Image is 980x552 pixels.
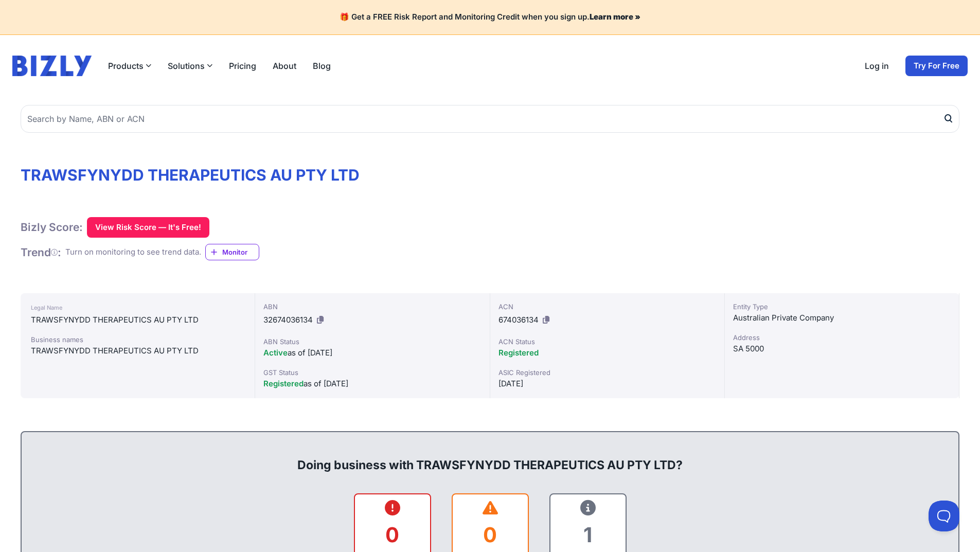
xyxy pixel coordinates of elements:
input: Search by Name, ABN or ACN [21,105,959,133]
span: Monitor [222,247,259,257]
h4: 🎁 Get a FREE Risk Report and Monitoring Credit when you sign up. [12,12,968,22]
div: Doing business with TRAWSFYNYDD THERAPEUTICS AU PTY LTD? [32,440,948,473]
div: Entity Type [733,301,951,312]
div: Turn on monitoring to see trend data. [65,246,201,258]
div: Australian Private Company [733,312,951,324]
a: Blog [313,60,331,72]
a: Learn more » [590,12,640,22]
h1: TRAWSFYNYDD THERAPEUTICS AU PTY LTD [21,166,959,184]
div: Address [733,332,951,343]
div: [DATE] [498,378,716,390]
a: Try For Free [905,56,968,76]
h1: Bizly Score: [21,220,83,234]
a: Monitor [205,244,259,260]
div: ASIC Registered [498,367,716,378]
button: Products [108,60,151,72]
div: SA 5000 [733,343,951,355]
h1: Trend : [21,245,61,259]
span: Registered [263,379,304,388]
span: Registered [498,348,539,358]
div: TRAWSFYNYDD THERAPEUTICS AU PTY LTD [31,314,244,326]
div: Business names [31,334,244,345]
div: ABN [263,301,481,312]
a: Log in [865,60,889,72]
span: Active [263,348,288,358]
a: Pricing [229,60,256,72]
button: Solutions [168,60,212,72]
a: About [273,60,296,72]
span: 674036134 [498,315,539,325]
div: as of [DATE] [263,378,481,390]
div: ACN Status [498,336,716,347]
span: 32674036134 [263,315,313,325]
button: View Risk Score — It's Free! [87,217,209,238]
div: GST Status [263,367,481,378]
iframe: Toggle Customer Support [929,501,959,531]
div: ABN Status [263,336,481,347]
div: as of [DATE] [263,347,481,359]
div: ACN [498,301,716,312]
div: Legal Name [31,301,244,314]
div: TRAWSFYNYDD THERAPEUTICS AU PTY LTD [31,345,244,357]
